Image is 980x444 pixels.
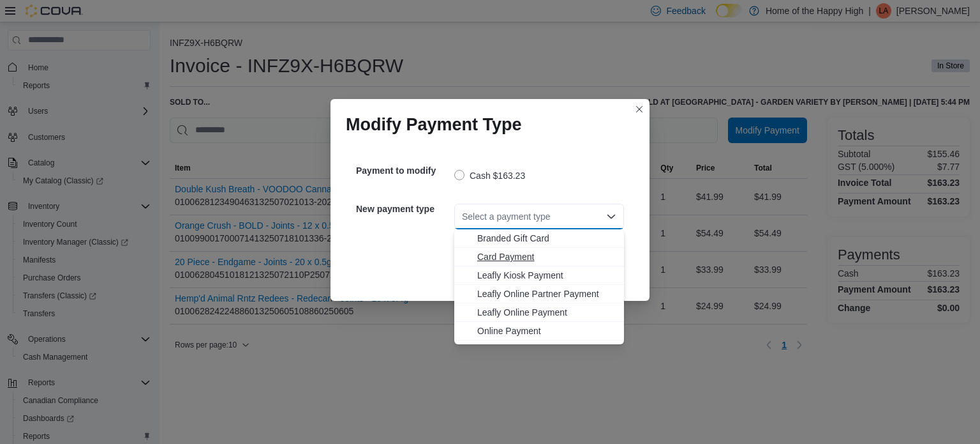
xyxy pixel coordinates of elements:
[477,232,616,245] span: Branded Gift Card
[632,102,647,117] button: Closes this modal window
[454,248,624,266] button: Card Payment
[454,229,624,248] button: Branded Gift Card
[477,325,616,337] span: Online Payment
[454,266,624,285] button: Leafly Kiosk Payment
[454,285,624,303] button: Leafly Online Partner Payment
[477,306,616,319] span: Leafly Online Payment
[454,229,624,341] div: Choose from the following options
[454,303,624,322] button: Leafly Online Payment
[356,196,452,222] h5: New payment type
[477,287,616,300] span: Leafly Online Partner Payment
[454,168,525,183] label: Cash $163.23
[462,209,463,224] input: Accessible screen reader label
[454,322,624,341] button: Online Payment
[477,250,616,263] span: Card Payment
[606,211,616,222] button: Close list of options
[346,114,522,135] h1: Modify Payment Type
[356,158,452,183] h5: Payment to modify
[477,269,616,282] span: Leafly Kiosk Payment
